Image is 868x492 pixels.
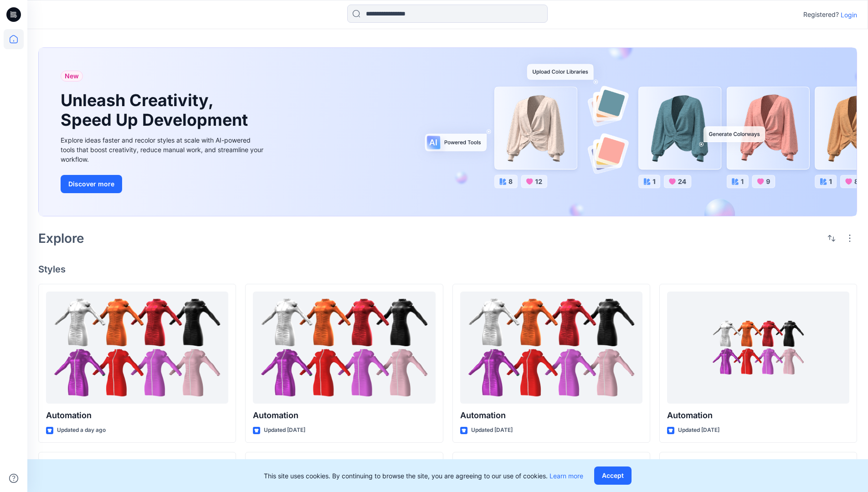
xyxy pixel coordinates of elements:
[253,292,435,404] a: Automation
[57,425,106,435] p: Updated a day ago
[594,466,632,485] button: Accept
[65,71,79,82] span: New
[678,425,719,435] p: Updated [DATE]
[38,231,84,246] h2: Explore
[46,409,228,422] p: Automation
[667,292,849,404] a: Automation
[264,471,583,481] p: This site uses cookies. By continuing to browse the site, you are agreeing to our use of cookies.
[667,409,849,422] p: Automation
[253,409,435,422] p: Automation
[46,292,228,404] a: Automation
[264,425,305,435] p: Updated [DATE]
[471,425,513,435] p: Updated [DATE]
[550,472,583,480] a: Learn more
[460,409,642,422] p: Automation
[61,175,266,193] a: Discover more
[61,175,122,193] button: Discover more
[841,10,857,20] p: Login
[61,91,252,130] h1: Unleash Creativity, Speed Up Development
[38,264,857,275] h4: Styles
[460,292,642,404] a: Automation
[61,135,266,164] div: Explore ideas faster and recolor styles at scale with AI-powered tools that boost creativity, red...
[803,9,839,20] p: Registered?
